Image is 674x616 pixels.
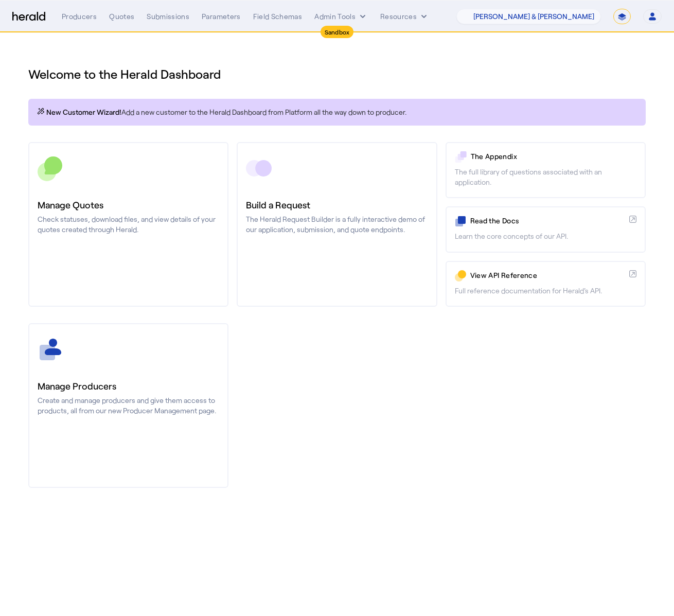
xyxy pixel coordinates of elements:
h1: Welcome to the Herald Dashboard [28,66,646,82]
div: Field Schemas [253,11,303,22]
button: Resources dropdown menu [380,11,429,22]
a: Read the DocsLearn the core concepts of our API. [446,206,646,252]
div: Parameters [202,11,241,22]
p: Add a new customer to the Herald Dashboard from Platform all the way down to producer. [37,107,637,117]
p: The Appendix [471,151,636,162]
h3: Manage Producers [38,379,219,393]
img: Herald Logo [12,12,45,22]
p: Learn the core concepts of our API. [455,231,636,241]
div: Submissions [147,11,189,22]
p: Check statuses, download files, and view details of your quotes created through Herald. [38,214,219,235]
a: View API ReferenceFull reference documentation for Herald's API. [446,261,646,307]
a: Manage ProducersCreate and manage producers and give them access to products, all from our new Pr... [28,323,228,488]
a: Manage QuotesCheck statuses, download files, and view details of your quotes created through Herald. [28,142,228,307]
button: internal dropdown menu [314,11,368,22]
p: Full reference documentation for Herald's API. [455,286,636,296]
a: The AppendixThe full library of questions associated with an application. [446,142,646,198]
a: Build a RequestThe Herald Request Builder is a fully interactive demo of our application, submiss... [237,142,437,307]
div: Sandbox [321,26,354,38]
span: New Customer Wizard! [46,107,121,117]
p: Create and manage producers and give them access to products, all from our new Producer Managemen... [38,395,219,416]
p: The Herald Request Builder is a fully interactive demo of our application, submission, and quote ... [246,214,428,235]
p: View API Reference [470,270,625,280]
h3: Manage Quotes [38,198,219,212]
h3: Build a Request [246,198,428,212]
div: Producers [62,11,97,22]
p: The full library of questions associated with an application. [455,167,636,187]
p: Read the Docs [470,216,625,226]
div: Quotes [109,11,134,22]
